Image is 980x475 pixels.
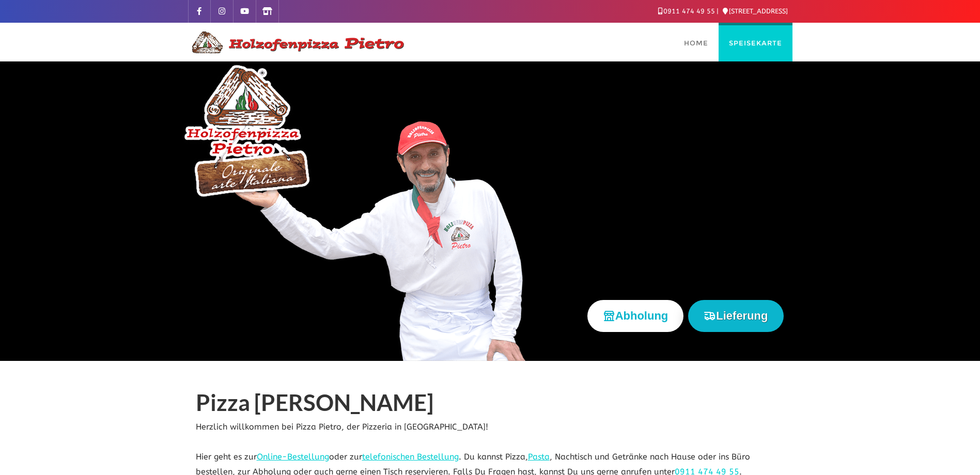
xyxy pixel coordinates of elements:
[688,300,783,331] button: Lieferung
[684,39,708,47] span: Home
[528,452,550,462] a: Pasta
[658,7,715,15] a: 0911 474 49 55
[196,390,785,420] h1: Pizza [PERSON_NAME]
[587,300,684,331] button: Abholung
[674,23,719,61] a: Home
[362,452,459,462] a: telefonischen Bestellung
[723,7,788,15] a: [STREET_ADDRESS]
[719,23,792,61] a: Speisekarte
[729,39,782,47] span: Speisekarte
[257,452,329,462] a: Online-Bestellung
[188,30,405,55] img: Logo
